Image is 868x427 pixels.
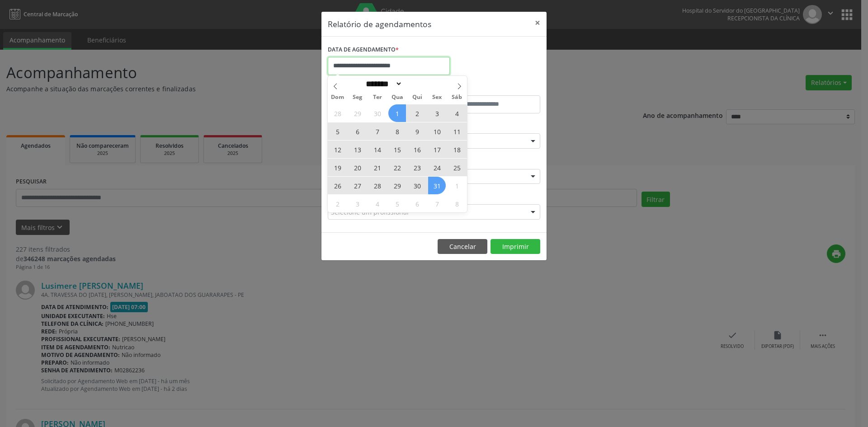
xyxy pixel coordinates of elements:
span: Outubro 18, 2025 [448,141,466,158]
span: Outubro 14, 2025 [368,141,386,158]
span: Outubro 13, 2025 [349,141,366,158]
span: Outubro 3, 2025 [428,104,446,122]
span: Setembro 28, 2025 [329,104,346,122]
span: Outubro 17, 2025 [428,141,446,158]
span: Outubro 29, 2025 [388,177,406,194]
span: Novembro 7, 2025 [428,195,446,212]
span: Outubro 27, 2025 [349,177,366,194]
span: Outubro 11, 2025 [448,122,466,140]
span: Seg [348,94,368,100]
span: Outubro 9, 2025 [408,122,426,140]
span: Outubro 25, 2025 [448,159,466,176]
span: Outubro 1, 2025 [388,104,406,122]
span: Outubro 21, 2025 [368,159,386,176]
label: DATA DE AGENDAMENTO [328,43,399,57]
span: Outubro 23, 2025 [408,159,426,176]
span: Setembro 29, 2025 [349,104,366,122]
span: Qui [407,94,427,100]
span: Outubro 7, 2025 [368,122,386,140]
span: Outubro 12, 2025 [329,141,346,158]
span: Novembro 4, 2025 [368,195,386,212]
span: Outubro 19, 2025 [329,159,346,176]
span: Outubro 24, 2025 [428,159,446,176]
span: Outubro 31, 2025 [428,177,446,194]
span: Qua [387,94,407,100]
label: ATÉ [436,81,540,95]
span: Sex [427,94,447,100]
span: Novembro 6, 2025 [408,195,426,212]
span: Novembro 2, 2025 [329,195,346,212]
span: Outubro 5, 2025 [329,122,346,140]
span: Outubro 26, 2025 [329,177,346,194]
span: Outubro 15, 2025 [388,141,406,158]
span: Outubro 20, 2025 [349,159,366,176]
button: Cancelar [438,239,487,254]
span: Outubro 10, 2025 [428,122,446,140]
span: Sáb [447,94,467,100]
span: Dom [328,94,348,100]
span: Outubro 8, 2025 [388,122,406,140]
span: Selecione um profissional [331,207,409,217]
span: Outubro 22, 2025 [388,159,406,176]
span: Outubro 6, 2025 [349,122,366,140]
span: Outubro 2, 2025 [408,104,426,122]
span: Outubro 28, 2025 [368,177,386,194]
button: Imprimir [491,239,540,254]
input: Year [402,79,432,89]
span: Novembro 1, 2025 [448,177,466,194]
h5: Relatório de agendamentos [328,18,431,30]
span: Novembro 3, 2025 [349,195,366,212]
span: Outubro 16, 2025 [408,141,426,158]
span: Ter [368,94,387,100]
span: Setembro 30, 2025 [368,104,386,122]
span: Outubro 30, 2025 [408,177,426,194]
button: Close [528,12,547,34]
span: Outubro 4, 2025 [448,104,466,122]
span: Novembro 5, 2025 [388,195,406,212]
span: Novembro 8, 2025 [448,195,466,212]
select: Month [363,79,402,89]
